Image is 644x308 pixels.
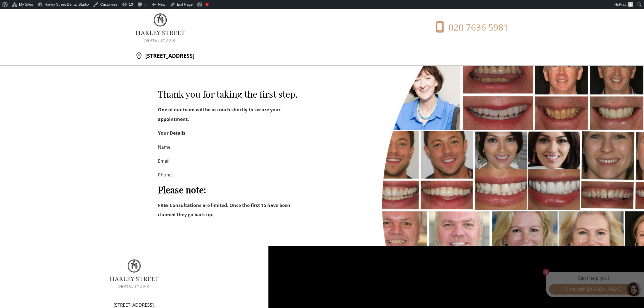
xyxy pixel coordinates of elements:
strong: Please note: [158,183,206,196]
a: 020 7636 5981 [419,21,509,34]
strong: Your Details [158,130,185,136]
img: logo.png [135,13,185,42]
p: Email: [158,157,300,166]
p: [STREET_ADDRESS] [142,50,194,61]
p: Name: [158,142,300,152]
p: Phone: [158,170,300,180]
span: Prav [619,2,626,6]
div: Focus keyphrase not set [205,3,209,6]
strong: FREE Consultations are limited. Once the first 15 have been claimed they go back up. [158,202,290,218]
img: logo.png [109,259,159,288]
strong: One of our team will be in touch shortly to secure your appointment. [158,107,280,122]
h2: Thank you for taking the first step. [158,89,300,100]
